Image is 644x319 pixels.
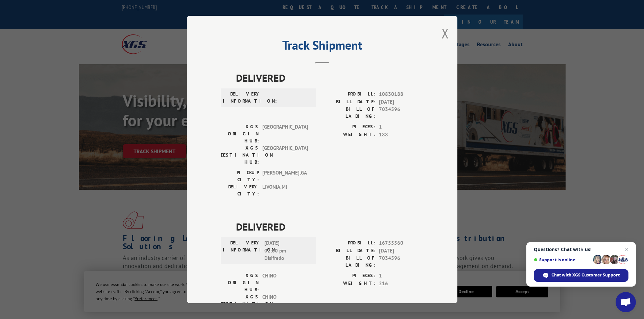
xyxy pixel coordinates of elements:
label: PICKUP CITY: [221,169,259,183]
span: [DATE] 02:00 pm Disifredo [264,239,310,262]
label: PIECES: [322,272,376,280]
span: 10830188 [379,90,424,98]
label: BILL DATE: [322,98,376,106]
button: Close modal [442,24,449,42]
span: [DATE] [379,98,424,106]
label: PROBILL: [322,90,376,98]
span: Questions? Chat with us! [534,247,628,252]
label: XGS ORIGIN HUB: [221,123,259,144]
label: BILL DATE: [322,247,376,255]
span: DELIVERED [236,219,424,234]
label: WEIGHT: [322,131,376,139]
label: DELIVERY CITY: [221,183,259,197]
span: 1 [379,272,424,280]
label: BILL OF LADING: [322,106,376,120]
label: DELIVERY INFORMATION: [223,239,261,262]
span: [GEOGRAPHIC_DATA] [262,123,308,144]
span: Chat with XGS Customer Support [551,272,620,278]
div: Chat with XGS Customer Support [534,269,628,282]
label: XGS ORIGIN HUB: [221,272,259,293]
span: 188 [379,131,424,139]
label: DELIVERY INFORMATION: [223,90,261,105]
label: XGS DESTINATION HUB: [221,144,259,166]
span: CHINO [262,293,308,315]
span: 16755560 [379,239,424,247]
label: XGS DESTINATION HUB: [221,293,259,315]
span: Support is online [534,257,591,262]
span: [GEOGRAPHIC_DATA] [262,144,308,166]
div: Open chat [616,292,636,312]
span: 1 [379,123,424,131]
span: Close chat [623,245,631,254]
h2: Track Shipment [221,41,424,53]
label: WEIGHT: [322,280,376,288]
span: 7034596 [379,106,424,120]
span: [PERSON_NAME] , GA [262,169,308,183]
label: BILL OF LADING: [322,255,376,269]
span: 7034596 [379,255,424,269]
span: [DATE] [379,247,424,255]
span: CHINO [262,272,308,293]
span: DELIVERED [236,70,424,85]
label: PIECES: [322,123,376,131]
span: 216 [379,280,424,288]
span: LIVONIA , MI [262,183,308,197]
label: PROBILL: [322,239,376,247]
